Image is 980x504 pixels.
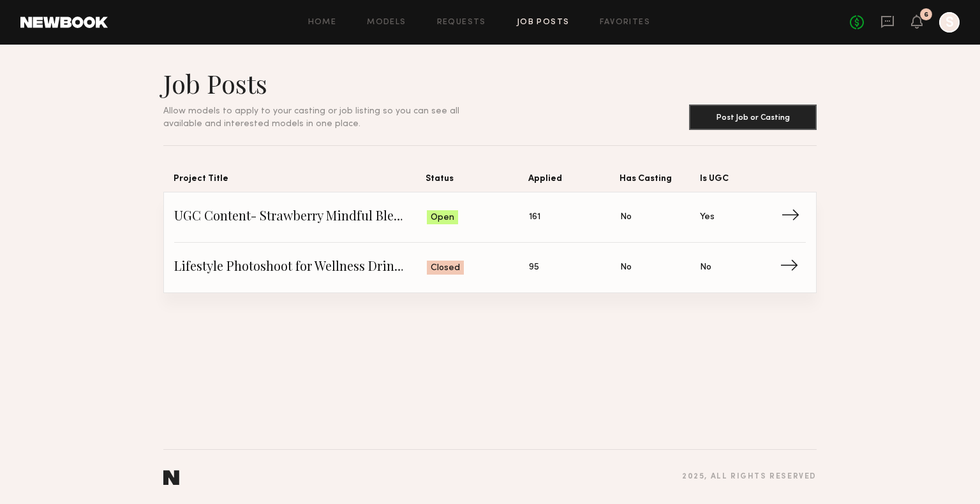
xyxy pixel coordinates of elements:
span: Allow models to apply to your casting or job listing so you can see all available and interested ... [163,107,459,128]
span: → [781,208,807,227]
a: Favorites [600,18,650,27]
span: → [780,258,806,277]
span: Is UGC [700,171,780,192]
span: 161 [529,210,540,224]
span: No [620,210,632,224]
a: Home [308,18,337,27]
div: 6 [924,11,928,18]
a: UGC Content- Strawberry Mindful Blend LaunchOpen161NoYes→ [174,192,806,243]
span: Lifestyle Photoshoot for Wellness Drink Brand [174,258,427,277]
a: Job Posts [517,18,570,27]
a: S [939,12,960,32]
span: Status [426,171,528,192]
div: 2025 , all rights reserved [682,473,817,481]
span: No [700,261,711,275]
a: Lifestyle Photoshoot for Wellness Drink BrandClosed95NoNo→ [174,243,806,292]
span: Yes [700,210,715,224]
span: Open [431,212,454,224]
span: No [620,261,632,275]
span: Applied [528,171,620,192]
h1: Job Posts [163,68,490,99]
span: Closed [431,262,460,275]
button: Post Job or Casting [689,104,817,130]
span: Has Casting [620,171,700,192]
a: Requests [437,18,486,27]
span: 95 [529,261,539,275]
span: UGC Content- Strawberry Mindful Blend Launch [174,208,427,227]
a: Models [367,18,406,27]
span: Project Title [174,171,426,192]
